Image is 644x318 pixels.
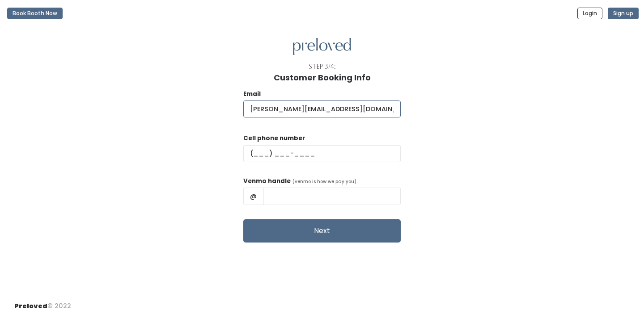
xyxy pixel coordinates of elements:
[293,38,351,55] img: preloved logo
[7,8,63,19] button: Book Booth Now
[14,294,71,311] div: © 2022
[292,178,356,185] span: (venmo is how we pay you)
[309,62,336,71] div: Step 3/4:
[243,145,401,162] input: (___) ___-____
[243,177,291,186] label: Venmo handle
[274,73,371,82] h1: Customer Booking Info
[243,219,401,243] button: Next
[243,100,401,117] input: @ .
[608,8,639,19] button: Sign up
[243,90,261,99] label: Email
[7,4,63,23] a: Book Booth Now
[14,301,47,310] span: Preloved
[577,8,602,19] button: Login
[243,134,305,143] label: Cell phone number
[243,188,263,205] span: @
